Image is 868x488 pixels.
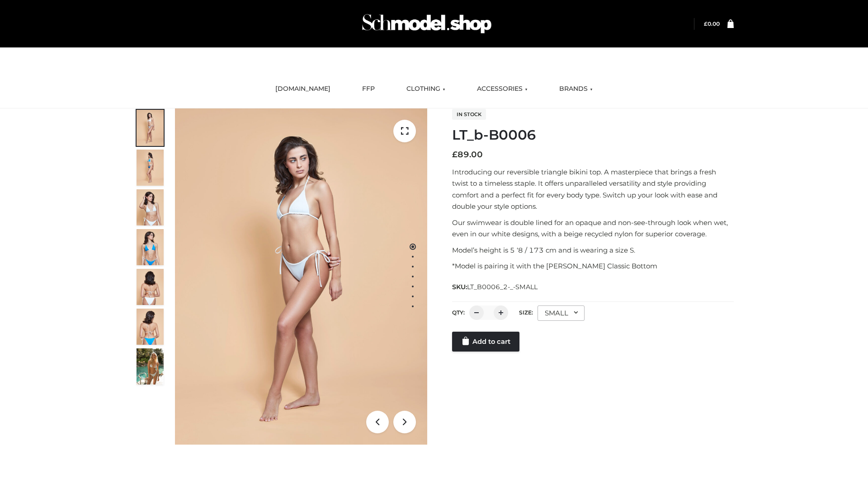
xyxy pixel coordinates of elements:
span: £ [452,150,458,160]
label: Size: [519,309,533,316]
img: Schmodel Admin 964 [359,6,495,42]
a: Add to cart [452,332,519,352]
p: Introducing our reversible triangle bikini top. A masterpiece that brings a fresh twist to a time... [452,166,734,212]
img: ArielClassicBikiniTop_CloudNine_AzureSky_OW114ECO_1 [175,108,427,445]
div: SMALL [538,305,585,321]
a: £0.00 [704,20,720,27]
img: ArielClassicBikiniTop_CloudNine_AzureSky_OW114ECO_3-scaled.jpg [137,189,164,225]
h1: LT_b-B0006 [452,127,734,143]
label: QTY: [452,309,465,316]
img: ArielClassicBikiniTop_CloudNine_AzureSky_OW114ECO_8-scaled.jpg [137,309,164,345]
a: ACCESSORIES [470,79,534,99]
a: CLOTHING [400,79,452,99]
a: [DOMAIN_NAME] [269,79,337,99]
img: ArielClassicBikiniTop_CloudNine_AzureSky_OW114ECO_7-scaled.jpg [137,269,164,305]
span: £ [704,20,708,27]
span: In stock [452,109,486,120]
bdi: 0.00 [704,20,720,27]
p: Model’s height is 5 ‘8 / 173 cm and is wearing a size S. [452,244,734,256]
img: ArielClassicBikiniTop_CloudNine_AzureSky_OW114ECO_2-scaled.jpg [137,150,164,186]
p: Our swimwear is double lined for an opaque and non-see-through look when wet, even in our white d... [452,217,734,240]
a: FFP [355,79,382,99]
img: Arieltop_CloudNine_AzureSky2.jpg [137,348,164,385]
a: BRANDS [552,79,599,99]
img: ArielClassicBikiniTop_CloudNine_AzureSky_OW114ECO_4-scaled.jpg [137,229,164,265]
span: SKU: [452,282,538,292]
img: ArielClassicBikiniTop_CloudNine_AzureSky_OW114ECO_1-scaled.jpg [137,110,164,146]
bdi: 89.00 [452,150,483,160]
span: LT_B0006_2-_-SMALL [467,283,538,291]
p: *Model is pairing it with the [PERSON_NAME] Classic Bottom [452,260,734,272]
